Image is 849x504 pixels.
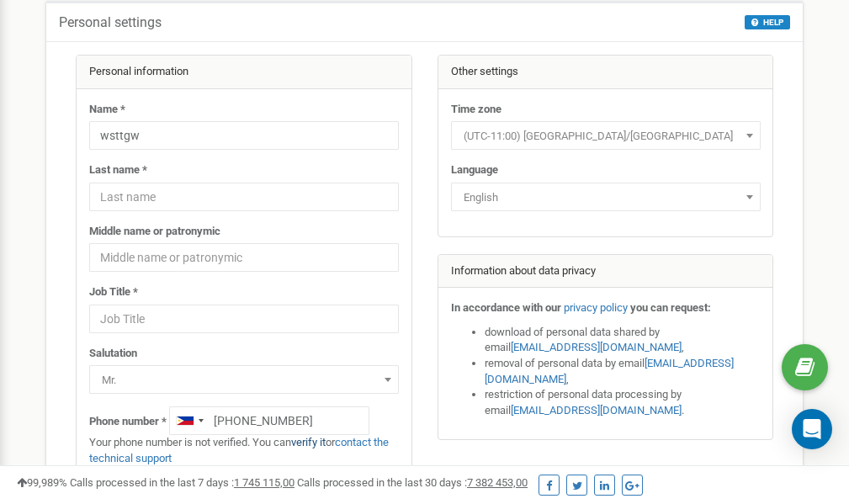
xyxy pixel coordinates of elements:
[89,346,137,362] label: Salutation
[89,224,220,240] label: Middle name or patronymic
[451,121,761,150] span: (UTC-11:00) Pacific/Midway
[451,162,498,178] label: Language
[70,476,294,489] span: Calls processed in the last 7 days :
[564,301,628,314] a: privacy policy
[438,255,773,289] div: Information about data privacy
[95,369,393,392] span: Mr.
[89,121,399,150] input: Name
[485,357,734,385] a: [EMAIL_ADDRESS][DOMAIN_NAME]
[451,183,761,211] span: English
[511,404,682,416] a: [EMAIL_ADDRESS][DOMAIN_NAME]
[77,56,411,89] div: Personal information
[170,407,209,434] div: Telephone country code
[485,387,761,418] li: restriction of personal data processing by email .
[89,305,399,333] input: Job Title
[169,406,369,435] input: +1-800-555-55-55
[234,476,294,489] u: 1 745 115,00
[17,476,67,489] span: 99,989%
[59,15,162,30] h5: Personal settings
[89,102,125,118] label: Name *
[89,435,399,466] p: Your phone number is not verified. You can or
[89,365,399,394] span: Mr.
[485,356,761,387] li: removal of personal data by email ,
[485,325,761,356] li: download of personal data shared by email ,
[457,186,755,210] span: English
[451,301,561,314] strong: In accordance with our
[89,243,399,272] input: Middle name or patronymic
[89,284,138,300] label: Job Title *
[457,125,755,148] span: (UTC-11:00) Pacific/Midway
[511,341,682,353] a: [EMAIL_ADDRESS][DOMAIN_NAME]
[467,476,528,489] u: 7 382 453,00
[89,414,167,430] label: Phone number *
[291,436,326,448] a: verify it
[792,409,832,449] div: Open Intercom Messenger
[89,183,399,211] input: Last name
[438,56,773,89] div: Other settings
[451,102,501,118] label: Time zone
[745,15,790,29] button: HELP
[297,476,528,489] span: Calls processed in the last 30 days :
[89,436,389,464] a: contact the technical support
[630,301,711,314] strong: you can request:
[89,162,147,178] label: Last name *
